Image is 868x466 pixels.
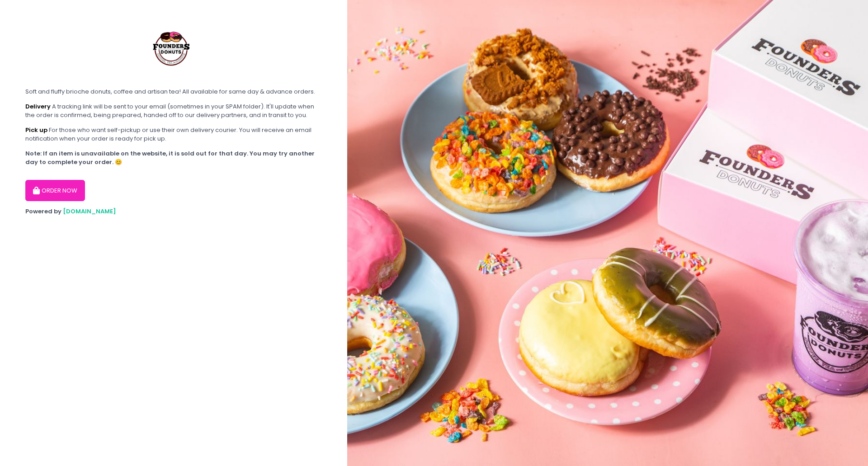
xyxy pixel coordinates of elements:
[25,180,85,202] button: ORDER NOW
[25,126,322,143] div: For those who want self-pickup or use their own delivery courier. You will receive an email notif...
[25,149,322,167] div: Note: If an item is unavailable on the website, it is sold out for that day. You may try another ...
[138,14,206,81] img: Founders Donuts
[25,207,322,216] div: Powered by
[63,207,116,216] a: [DOMAIN_NAME]
[25,126,47,134] b: Pick up
[25,87,322,96] div: Soft and fluffy brioche donuts, coffee and artisan tea! All available for same day & advance orders.
[25,102,322,120] div: A tracking link will be sent to your email (sometimes in your SPAM folder). It'll update when the...
[25,102,51,111] b: Delivery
